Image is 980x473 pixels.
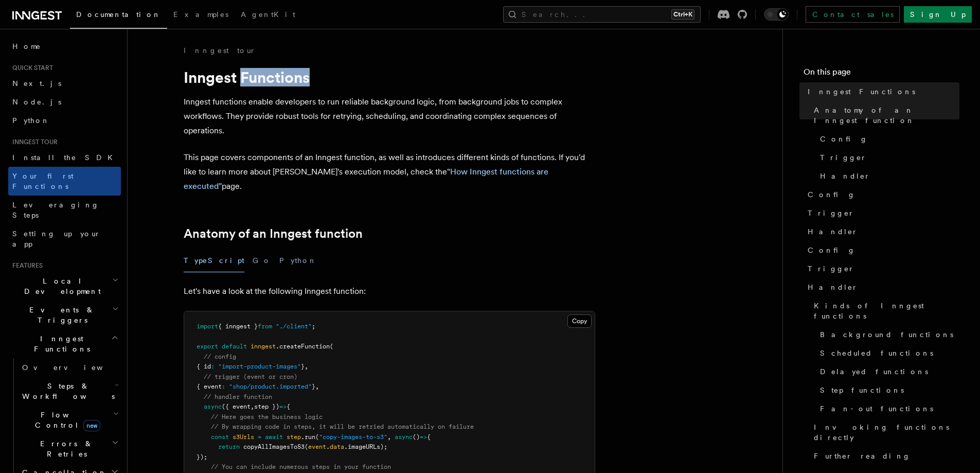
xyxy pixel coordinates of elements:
[8,224,121,253] a: Setting up your app
[804,66,959,82] h4: On this page
[76,10,161,19] span: Documentation
[184,150,595,194] p: This page covers components of an Inngest function, as well as introduces different kinds of func...
[184,249,244,272] button: TypeScript
[218,323,258,330] span: { inngest }
[816,362,959,381] a: Delayed functions
[8,64,53,72] span: Quick start
[808,226,858,237] span: Handler
[808,208,854,218] span: Trigger
[8,272,121,301] button: Local Development
[814,422,959,443] span: Invoking functions directly
[904,6,972,23] a: Sign Up
[804,278,959,296] a: Handler
[173,10,228,19] span: Examples
[233,433,254,441] span: s3Urls
[814,451,911,461] span: Further reading
[229,383,312,390] span: "shop/product.imported"
[8,329,121,358] button: Inngest Functions
[197,383,222,390] span: { event
[211,463,391,470] span: // You can include numerous steps in your function
[387,433,391,441] span: ,
[83,420,100,431] span: new
[12,116,50,125] span: Python
[820,171,870,181] span: Handler
[8,148,121,167] a: Install the SDK
[8,334,111,354] span: Inngest Functions
[8,261,43,270] span: Features
[816,167,959,185] a: Handler
[18,381,115,401] span: Steps & Workflows
[18,439,112,459] span: Errors & Retries
[810,296,959,325] a: Kinds of Inngest functions
[204,393,272,400] span: // handler function
[804,222,959,241] a: Handler
[315,383,319,390] span: ,
[820,385,904,395] span: Step functions
[222,343,247,350] span: default
[8,37,121,56] a: Home
[413,433,420,441] span: ()
[222,403,251,410] span: ({ event
[218,443,240,450] span: return
[254,403,279,410] span: step })
[12,172,74,190] span: Your first Functions
[808,189,856,200] span: Config
[344,443,387,450] span: .imageURLs);
[820,152,867,163] span: Trigger
[211,413,323,421] span: // Here goes the business logic
[211,423,474,430] span: // By wrapping code in steps, it will be retried automatically on failure
[251,343,276,350] span: inngest
[820,134,868,144] span: Config
[12,41,41,51] span: Home
[8,74,121,93] a: Next.js
[820,329,953,340] span: Background functions
[276,343,330,350] span: .createFunction
[235,3,301,28] a: AgentKit
[251,403,254,410] span: ,
[70,3,167,29] a: Documentation
[820,366,928,377] span: Delayed functions
[808,245,856,255] span: Config
[808,264,854,274] span: Trigger
[764,8,789,21] button: Toggle dark mode
[18,410,113,430] span: Flow Control
[671,9,694,20] kbd: Ctrl+K
[305,443,308,450] span: (
[804,241,959,259] a: Config
[287,433,301,441] span: step
[197,453,207,461] span: });
[222,383,225,390] span: :
[8,138,58,146] span: Inngest tour
[804,185,959,204] a: Config
[241,10,295,19] span: AgentKit
[258,433,261,441] span: =
[184,226,363,241] a: Anatomy of an Inngest function
[8,276,112,296] span: Local Development
[814,105,959,126] span: Anatomy of an Inngest function
[211,433,229,441] span: const
[305,363,308,370] span: ,
[12,79,61,87] span: Next.js
[808,282,858,292] span: Handler
[167,3,235,28] a: Examples
[218,363,301,370] span: "import-product-images"
[184,68,595,86] h1: Inngest Functions
[820,404,933,414] span: Fan-out functions
[258,323,272,330] span: from
[312,383,315,390] span: }
[204,373,297,380] span: // trigger (event or cron)
[18,434,121,463] button: Errors & Retries
[12,230,101,248] span: Setting up your app
[503,6,701,23] button: Search...Ctrl+K
[211,363,215,370] span: :
[804,82,959,101] a: Inngest Functions
[12,98,61,106] span: Node.js
[18,358,121,377] a: Overview
[8,93,121,111] a: Node.js
[816,130,959,148] a: Config
[8,167,121,196] a: Your first Functions
[308,443,326,450] span: event
[301,363,305,370] span: }
[18,406,121,434] button: Flow Controlnew
[804,204,959,222] a: Trigger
